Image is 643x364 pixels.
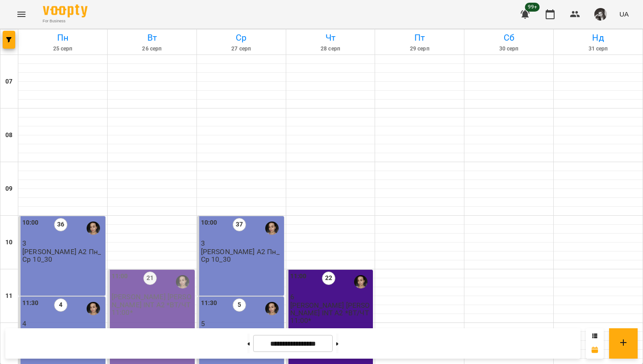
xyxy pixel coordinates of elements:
h6: 31 серп [555,45,641,53]
p: 3 [201,239,282,247]
label: 10:00 [201,218,217,228]
label: 5 [233,298,246,312]
label: 11:30 [201,298,217,308]
img: 0dd478c4912f2f2e7b05d6c829fd2aac.png [594,8,607,21]
label: 21 [143,272,157,285]
img: Тимченко Вікторія [265,222,279,235]
label: 10:00 [22,218,39,228]
img: Тимченко Вікторія [87,302,100,315]
label: 11:30 [22,298,39,308]
label: 36 [54,218,67,231]
p: 5 [201,320,282,327]
img: Тимченко Вікторія [265,302,279,315]
h6: 27 серп [198,45,284,53]
label: 37 [233,218,246,231]
p: [PERSON_NAME] А2 Пн_Ср 10_30 [22,248,104,264]
p: 4 [22,320,104,327]
h6: 28 серп [288,45,374,53]
p: [PERSON_NAME] А2 Пн_Ср 10_30 [201,248,282,264]
h6: 29 серп [376,45,463,53]
label: 11:00 [112,272,128,281]
span: For Business [43,18,88,24]
img: Voopty Logo [43,4,88,17]
label: 22 [322,272,335,285]
h6: 10 [5,238,13,247]
h6: 11 [5,291,13,301]
h6: Ср [198,31,284,45]
h6: Нд [555,31,641,45]
p: [PERSON_NAME] [PERSON_NAME] INT A2 *ВТ/ЧТ 11:00* [112,293,193,316]
img: Тимченко Вікторія [176,275,189,289]
h6: 07 [5,77,13,87]
button: Menu [11,4,32,25]
span: 99+ [525,3,540,12]
h6: 30 серп [466,45,552,53]
h6: Сб [466,31,552,45]
p: 6 [290,293,372,301]
h6: 09 [5,184,13,194]
img: Тимченко Вікторія [87,222,100,235]
label: 4 [54,298,67,312]
img: Тимченко Вікторія [354,275,367,289]
button: UA [616,6,632,22]
h6: Пн [20,31,106,45]
h6: Вт [109,31,195,45]
label: 11:00 [290,272,307,281]
h6: Пт [376,31,463,45]
p: [PERSON_NAME] [PERSON_NAME] INT A2 *ВТ/ЧТ 11:00* [290,301,372,325]
span: UA [619,9,629,19]
h6: 25 серп [20,45,106,53]
h6: Чт [288,31,374,45]
p: 3 [22,239,104,247]
h6: 26 серп [109,45,195,53]
h6: 08 [5,130,13,140]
